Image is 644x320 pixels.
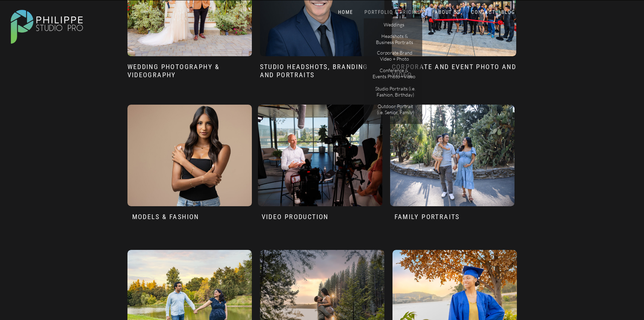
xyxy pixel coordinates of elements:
a: wEDDING pHOTOGRAPHY & vIDEOGRAPHY [127,63,252,81]
a: Outdoor Portrait (i.e. Senior, Family) [374,103,417,115]
a: video production [262,213,346,223]
p: 70+ 5 Star reviews on Google & Yelp [390,254,481,272]
a: ABOUT US [433,9,462,16]
a: cORPORATE AND eVENT pHOTO AND vIDEO [392,63,517,84]
a: Conference & Events Photo +Video [373,67,416,79]
a: Weddings [375,22,413,29]
a: sTUDIO HEADSHOTS, BRANDING AND pORTRAITS [260,63,384,84]
a: family portraits [395,213,485,223]
a: PORTFOLIO & PRICING [363,9,423,16]
a: CONTACT [470,9,497,16]
a: Headshots & Business Portraits [376,33,414,45]
a: BLOG [500,9,517,16]
a: HOME [331,9,360,16]
a: Studio Portraits (i.e. Fashion, Birthday) [373,86,418,98]
h2: Don't just take our word for it [332,164,527,230]
a: Corporate Brand Video + Photo [376,50,414,62]
a: Models & fashion [132,213,211,221]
